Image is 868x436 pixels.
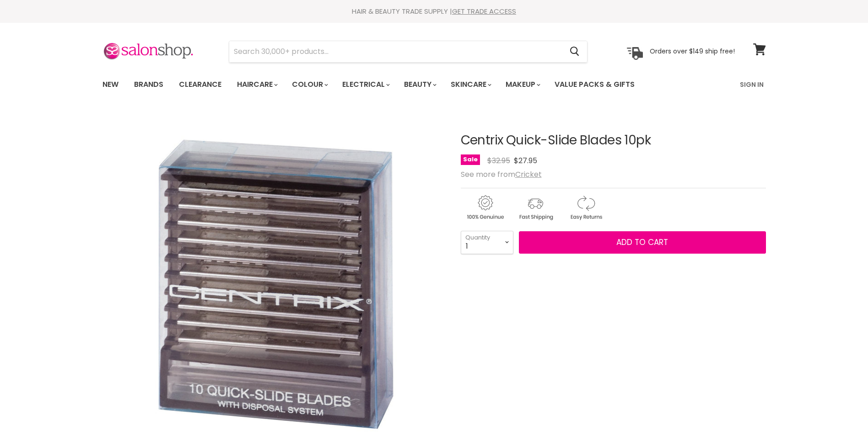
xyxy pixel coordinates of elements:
[487,155,510,166] span: $32.95
[230,75,283,94] a: Haircare
[229,41,588,63] form: Product
[548,75,642,94] a: Value Packs & Gifts
[515,169,542,180] a: Cricket
[616,237,668,248] span: Add to cart
[499,75,546,94] a: Makeup
[519,231,766,254] button: Add to cart
[461,231,513,254] select: Quantity
[285,75,334,94] a: Colour
[461,194,509,222] img: genuine.gif
[172,75,228,94] a: Clearance
[91,71,777,98] nav: Main
[561,194,610,222] img: returns.gif
[127,75,170,94] a: Brands
[461,154,480,165] span: Sale
[514,155,537,166] span: $27.95
[335,75,395,94] a: Electrical
[229,41,563,62] input: Search
[511,194,560,222] img: shipping.gif
[461,133,766,148] h1: Centrix Quick-Slide Blades 10pk
[444,75,497,94] a: Skincare
[96,71,688,98] ul: Main menu
[397,75,442,94] a: Beauty
[452,6,516,16] a: GET TRADE ACCESS
[96,75,125,94] a: New
[91,7,777,16] div: HAIR & BEAUTY TRADE SUPPLY |
[461,169,542,180] span: See more from
[650,47,735,55] p: Orders over $149 ship free!
[563,41,587,62] button: Search
[734,75,769,94] a: Sign In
